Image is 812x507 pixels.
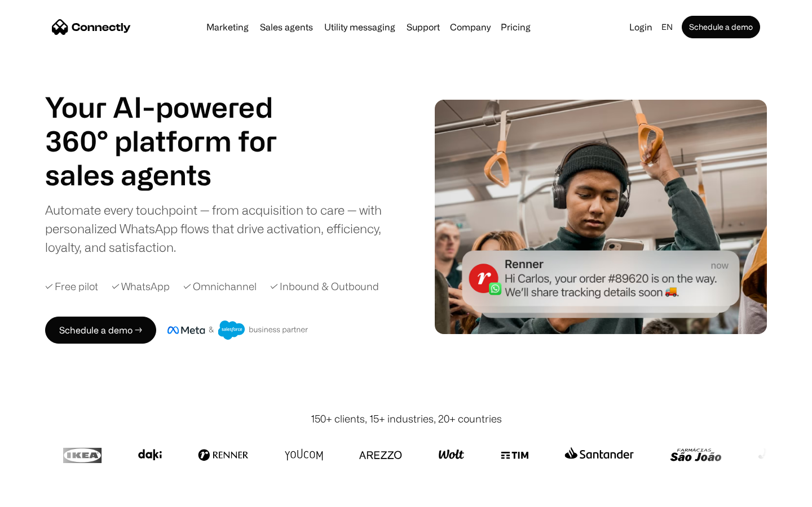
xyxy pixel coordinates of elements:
[311,411,502,426] div: 150+ clients, 15+ industries, 20+ countries
[402,23,444,32] a: Support
[320,23,400,32] a: Utility messaging
[23,487,68,503] ul: Language list
[11,486,68,503] aside: Language selected: English
[682,16,760,38] a: Schedule a demo
[45,317,156,344] a: Schedule a demo →
[45,279,98,294] div: ✓ Free pilot
[183,279,257,294] div: ✓ Omnichannel
[270,279,379,294] div: ✓ Inbound & Outbound
[45,158,304,192] h1: sales agents
[45,201,400,256] div: Automate every touchpoint — from acquisition to care — with personalized WhatsApp flows that driv...
[450,19,491,35] div: Company
[202,23,253,32] a: Marketing
[496,23,535,32] a: Pricing
[255,23,317,32] a: Sales agents
[112,279,170,294] div: ✓ WhatsApp
[625,19,657,35] a: Login
[45,90,304,158] h1: Your AI-powered 360° platform for
[167,321,308,340] img: Meta and Salesforce business partner badge.
[661,19,673,35] div: en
